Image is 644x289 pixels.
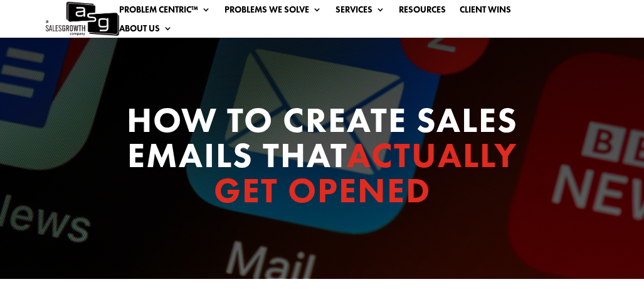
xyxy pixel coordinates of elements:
[84,102,561,214] h1: How to create sales emails that
[214,133,517,213] span: Actually get opened
[335,5,385,19] a: Services
[119,5,211,19] a: Problem Centric™
[460,5,511,19] a: Client Wins
[119,24,172,38] a: About Us
[399,5,446,19] a: Resources
[224,5,322,19] a: Problems We Solve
